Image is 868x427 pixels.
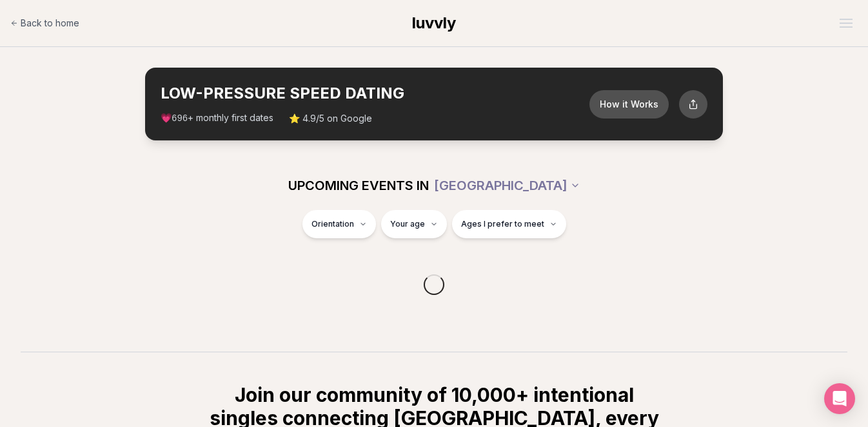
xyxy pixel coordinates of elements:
[390,219,425,229] span: Your age
[161,83,589,104] h2: LOW-PRESSURE SPEED DATING
[172,113,188,124] span: 696
[589,90,669,119] button: How it Works
[311,219,354,229] span: Orientation
[10,10,79,36] a: Back to home
[21,17,79,30] span: Back to home
[834,14,858,33] button: Open menu
[289,112,372,125] span: ⭐ 4.9/5 on Google
[434,171,580,200] button: [GEOGRAPHIC_DATA]
[381,210,447,238] button: Your age
[412,13,456,33] a: luvvly
[161,111,273,125] span: 💗 + monthly first dates
[461,219,544,229] span: Ages I prefer to meet
[452,210,566,238] button: Ages I prefer to meet
[824,383,855,414] div: Open Intercom Messenger
[302,210,376,238] button: Orientation
[412,14,456,32] span: luvvly
[288,176,429,195] span: UPCOMING EVENTS IN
